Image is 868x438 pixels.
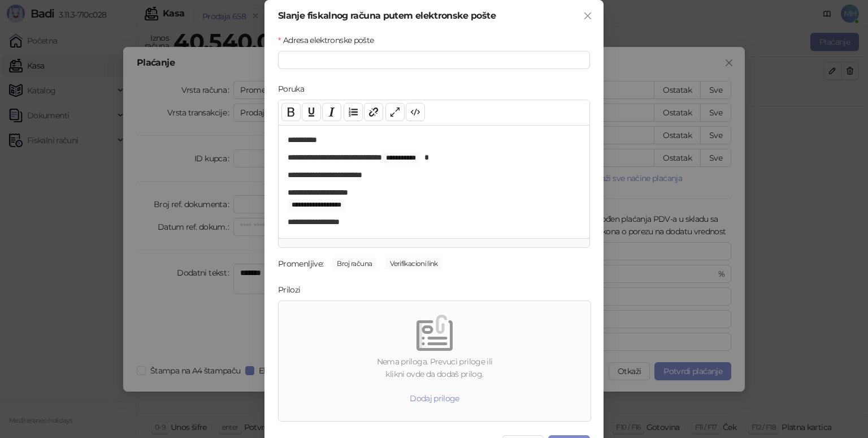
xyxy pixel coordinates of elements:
button: Code view [406,103,425,121]
span: Broj računa [332,257,376,270]
button: List [344,103,363,121]
span: Verifikacioni link [385,257,442,270]
button: Bold [281,103,301,121]
button: Italic [322,103,341,121]
span: close [583,11,592,20]
div: Promenljive: [278,257,323,270]
label: Poruka [278,83,311,95]
label: Prilozi [278,284,307,296]
span: Zatvori [579,11,597,20]
div: Slanje fiskalnog računa putem elektronske pošte [278,11,590,20]
button: Full screen [385,103,405,121]
input: Adresa elektronske pošte [278,51,590,69]
img: empty [416,315,453,351]
label: Adresa elektronske pošte [278,34,381,46]
div: Nema priloga. Prevuci priloge ili klikni ovde da dodaš prilog. [283,355,586,380]
button: Link [364,103,383,121]
button: Close [579,7,597,25]
button: Underline [302,103,321,121]
span: emptyNema priloga. Prevuci priloge iliklikni ovde da dodaš prilog.Dodaj priloge [283,306,586,416]
button: Dodaj priloge [401,389,468,407]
